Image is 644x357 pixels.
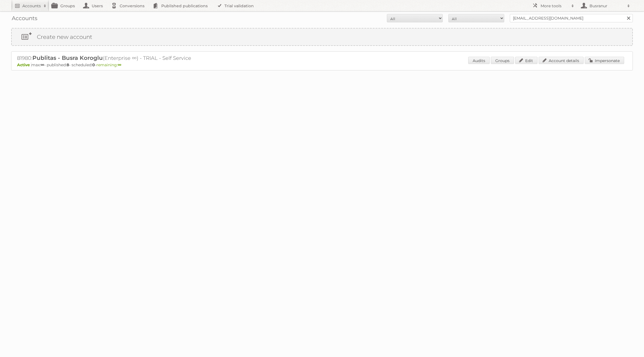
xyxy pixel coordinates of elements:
[585,57,624,64] a: Impersonate
[96,62,121,67] span: remaining:
[41,62,44,67] strong: ∞
[17,62,31,67] span: Active
[588,3,624,9] h2: Busranur
[17,62,627,67] p: max: - published: - scheduled: -
[67,62,69,67] strong: 8
[118,62,121,67] strong: ∞
[541,3,569,9] h2: More tools
[491,57,514,64] a: Groups
[12,29,632,45] a: Create new account
[32,55,103,61] span: Publitas - Busra Koroglu
[468,57,490,64] a: Audits
[515,57,538,64] a: Edit
[539,57,584,64] a: Account details
[92,62,95,67] strong: 0
[17,55,213,62] h2: 81980: (Enterprise ∞) - TRIAL - Self Service
[22,3,41,9] h2: Accounts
